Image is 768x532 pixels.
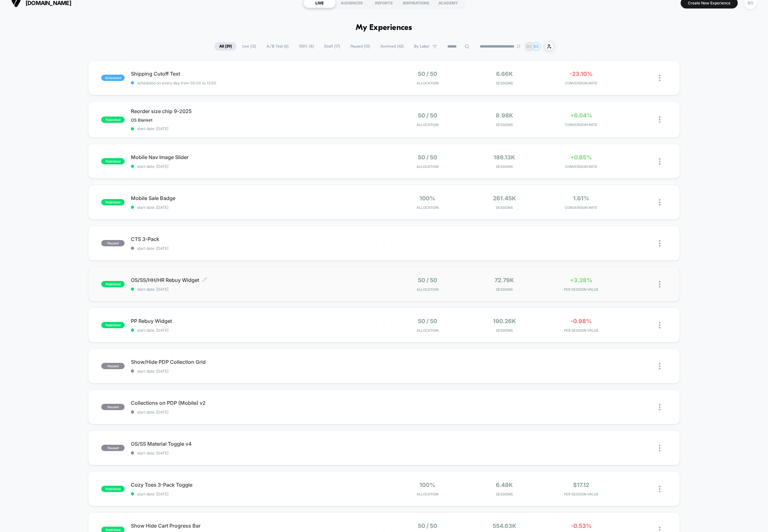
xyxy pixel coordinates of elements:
span: CONVERSION RATE [544,205,618,210]
span: CONVERSION RATE [544,164,618,169]
img: close [659,158,660,165]
span: Paused ( 10 ) [346,42,375,51]
span: CONVERSION RATE [544,81,618,85]
span: +0.85% [570,154,592,161]
span: Sessions [467,205,541,210]
span: Allocation [417,287,438,292]
span: published [101,486,125,492]
img: close [659,199,660,206]
p: BS [527,44,532,49]
img: close [659,75,660,81]
span: Show Hide Cart Progress Bar [131,523,384,529]
span: +6.04% [570,112,592,119]
img: close [659,281,660,288]
span: published [101,322,125,328]
span: 100% [419,482,435,488]
span: Mobile Sale Badge [131,195,384,201]
span: Allocation [417,492,438,496]
span: scheduled [101,75,125,81]
span: start date: [DATE] [131,126,384,131]
span: published [101,281,125,287]
img: close [659,445,660,451]
span: start date: [DATE] [131,492,384,496]
span: OS/SS Material Toggle v4 [131,441,384,447]
span: Archived ( 42 ) [376,42,408,51]
h1: My Experiences [356,23,412,32]
span: Sessions [467,492,541,496]
img: close [659,240,660,247]
span: PP Rebuy Widget [131,318,384,324]
span: By Label [414,44,429,49]
span: Shipping Cutoff Text [131,71,384,77]
span: Allocation [417,164,438,169]
span: OS/SS/HH/HR Rebuy Widget [131,277,384,283]
span: -0.53% [571,523,592,529]
span: Cozy Toes 3-Pack Toggle [131,482,384,488]
span: All ( 39 ) [214,42,237,51]
span: OS Blanket [131,117,152,123]
span: Sessions [467,287,541,292]
span: Sessions [467,328,541,333]
span: Show/Hide PDP Collection Grid [131,359,384,365]
span: A/B Test ( 6 ) [262,42,293,51]
img: close [659,322,660,329]
span: -23.10% [570,71,593,77]
span: start date: [DATE] [131,246,384,251]
span: 100% ( 6 ) [294,42,319,51]
img: close [659,404,660,410]
span: 50 / 50 [418,154,437,161]
span: Mobile Nav Image Slider [131,154,384,160]
span: 50 / 50 [418,318,437,324]
span: scheduled on every day from 00:00 to 13:00 [131,81,384,85]
span: start date: [DATE] [131,451,384,455]
span: 50 / 50 [418,71,437,77]
span: Sessions [467,81,541,85]
span: 100% [419,195,435,202]
span: published [101,199,125,205]
span: CONVERSION RATE [544,123,618,127]
span: 1.61% [573,195,589,202]
span: 6.48k [496,482,513,488]
span: Allocation [417,205,438,210]
span: 72.79k [495,277,514,283]
span: 6.66k [496,71,513,77]
span: $17.12 [573,482,589,488]
img: close [659,486,660,492]
span: 50 / 50 [418,277,437,283]
span: Reorder size chip 9-2025 [131,108,384,114]
span: 190.26k [493,318,516,324]
span: 186.13k [494,154,515,161]
span: start date: [DATE] [131,205,384,210]
span: 554.63k [493,523,516,529]
span: 261.45k [493,195,516,202]
span: paused [101,240,125,246]
span: PER SESSION VALUE [544,328,618,333]
span: paused [101,363,125,369]
span: Sessions [467,164,541,169]
span: Draft ( 17 ) [320,42,345,51]
span: Sessions [467,123,541,127]
span: 50 / 50 [418,523,437,529]
span: +3.28% [570,277,592,283]
span: PER SESSION VALUE [544,287,618,292]
span: 50 / 50 [418,112,437,119]
span: start date: [DATE] [131,287,384,292]
span: start date: [DATE] [131,164,384,169]
span: Live ( 12 ) [237,42,261,51]
img: end [517,44,520,48]
span: start date: [DATE] [131,410,384,415]
span: paused [101,404,125,410]
span: start date: [DATE] [131,328,384,333]
span: -0.98% [571,318,592,324]
span: Allocation [417,81,438,85]
span: CTS 3-Pack [131,236,384,242]
span: Allocation [417,328,438,333]
span: Allocation [417,123,438,127]
span: 8.98k [496,112,513,119]
span: published [101,117,125,123]
img: close [659,116,660,123]
span: start date: [DATE] [131,369,384,374]
p: BS [534,44,539,49]
span: PER SESSION VALUE [544,492,618,496]
span: published [101,158,125,164]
